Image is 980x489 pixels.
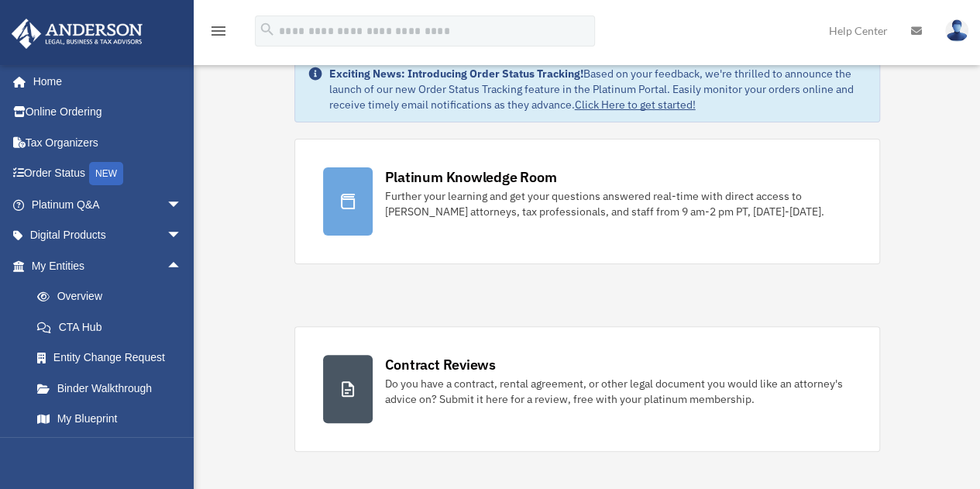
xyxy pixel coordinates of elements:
a: Contract Reviews Do you have a contract, rental agreement, or other legal document you would like... [294,326,880,452]
i: search [259,21,276,38]
a: Platinum Knowledge Room Further your learning and get your questions answered real-time with dire... [294,139,880,264]
a: Tax Organizers [11,127,205,158]
strong: Exciting News: Introducing Order Status Tracking! [329,67,583,81]
span: arrow_drop_down [167,189,198,221]
span: arrow_drop_up [167,250,198,282]
a: Entity Change Request [22,343,205,374]
div: Do you have a contract, rental agreement, or other legal document you would like an attorney's ad... [385,376,851,407]
a: Platinum Q&Aarrow_drop_down [11,189,205,220]
a: Home [11,66,198,97]
i: menu [209,22,228,40]
a: My Entitiesarrow_drop_up [11,250,205,281]
img: Anderson Advisors Platinum Portal [7,19,147,49]
a: Click Here to get started! [575,98,696,112]
a: Online Ordering [11,97,205,128]
a: Tax Due Dates [22,434,205,465]
a: Order StatusNEW [11,158,205,190]
div: Contract Reviews [385,355,496,374]
a: Digital Productsarrow_drop_down [11,220,205,251]
a: CTA Hub [22,312,205,343]
a: Overview [22,281,205,312]
span: arrow_drop_down [167,220,198,252]
a: menu [209,27,228,40]
div: Based on your feedback, we're thrilled to announce the launch of our new Order Status Tracking fe... [329,66,867,112]
div: Platinum Knowledge Room [385,167,557,187]
img: User Pic [945,19,968,42]
div: NEW [89,162,123,185]
div: Further your learning and get your questions answered real-time with direct access to [PERSON_NAM... [385,188,851,219]
a: Binder Walkthrough [22,373,205,404]
a: My Blueprint [22,404,205,435]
